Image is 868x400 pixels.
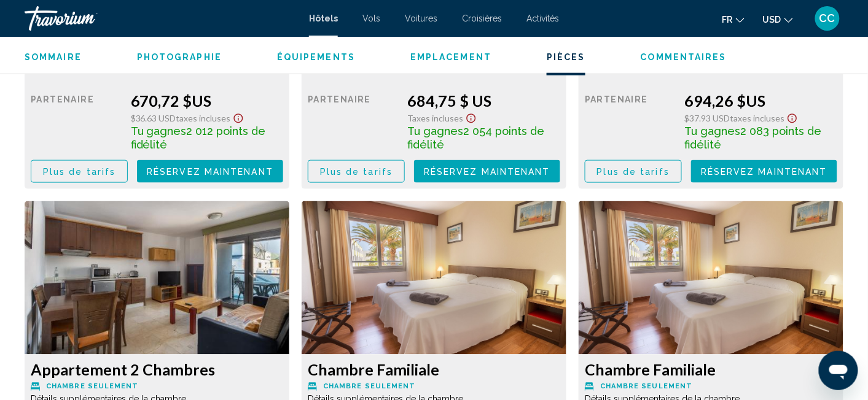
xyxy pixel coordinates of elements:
[137,52,222,62] span: Photographie
[25,201,289,355] img: 38a0224e-a3de-4c83-a32d-607440f929b1.jpeg
[730,113,785,123] span: Taxes incluses
[597,167,670,177] span: Plus de tarifs
[547,52,585,63] button: Pièces
[320,167,393,177] span: Plus de tarifs
[408,125,464,137] span: Tu gagnes
[585,160,682,183] button: Plus de tarifs
[176,113,231,123] span: Taxes incluses
[691,160,837,183] button: Réservez maintenant
[131,91,212,110] font: 670,72 $US
[414,160,560,183] button: Réservez maintenant
[131,113,176,123] span: $36.63 USD
[131,125,266,151] span: 2 012 points de fidélité
[25,6,297,31] a: Travorium
[31,361,215,379] font: Appartement 2 Chambres
[31,160,128,183] button: Plus de tarifs
[277,52,355,62] span: Équipements
[819,351,858,390] iframe: Bouton de lancement de la fenêtre de messagerie
[137,52,222,63] button: Photographie
[424,167,550,177] span: Réservez maintenant
[277,52,355,63] button: Équipements
[547,52,585,62] span: Pièces
[231,110,246,124] button: Afficher l’avis de non-responsabilité sur les taxes et les frais
[147,167,273,177] span: Réservez maintenant
[25,52,82,63] button: Sommaire
[579,201,843,355] img: a6931d80-f3b6-454b-b678-f3dfbccf97b4.jpeg
[763,10,793,28] button: Changer de devise
[408,113,464,123] span: Taxes incluses
[308,361,439,379] font: Chambre Familiale
[43,167,115,177] span: Plus de tarifs
[763,15,781,25] span: USD
[302,201,566,355] img: a6931d80-f3b6-454b-b678-f3dfbccf97b4.jpeg
[137,160,283,183] button: Réservez maintenant
[701,167,827,177] span: Réservez maintenant
[464,110,479,124] button: Afficher l’avis de non-responsabilité sur les taxes et les frais
[46,383,139,391] span: Chambre seulement
[785,110,800,124] button: Afficher l’avis de non-responsabilité sur les taxes et les frais
[410,52,491,63] button: Emplacement
[408,91,492,110] font: 684,75 $ US
[309,13,338,23] a: Hôtels
[462,13,502,23] a: Croisières
[308,91,399,151] div: Partenaire
[685,91,766,110] font: 694,26 $US
[600,383,693,391] span: Chambre seulement
[362,13,380,23] a: Vols
[25,52,82,62] span: Sommaire
[131,125,187,137] span: Tu gagnes
[31,91,122,151] div: Partenaire
[308,160,405,183] button: Plus de tarifs
[685,125,741,137] span: Tu gagnes
[722,10,745,28] button: Changer la langue
[526,13,559,23] a: Activités
[685,113,730,123] span: $37.93 USD
[811,6,843,31] button: Menu utilisateur
[408,125,545,151] span: 2 054 points de fidélité
[323,383,416,391] span: Chambre seulement
[819,12,835,25] span: CC
[641,52,727,62] span: Commentaires
[585,361,716,379] font: Chambre Familiale
[410,52,491,62] span: Emplacement
[585,91,676,151] div: Partenaire
[685,125,822,151] span: 2 083 points de fidélité
[641,52,727,63] button: Commentaires
[405,13,437,23] a: Voitures
[722,15,733,25] span: Fr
